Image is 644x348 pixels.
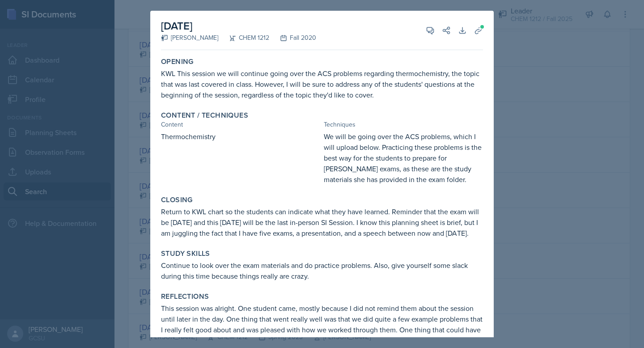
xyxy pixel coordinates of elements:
h2: [DATE] [161,18,316,34]
div: We will be going over the ACS problems, which I will upload below. Practicing these problems is t... [324,131,483,185]
div: Techniques [324,120,483,129]
div: Continue to look over the exam materials and do practice problems. Also, give yourself some slack... [161,260,483,281]
div: [PERSON_NAME] [161,33,218,42]
div: Content [161,120,320,129]
div: Fall 2020 [269,33,316,42]
label: Opening [161,57,194,66]
div: Return to KWL chart so the students can indicate what they have learned. Reminder that the exam w... [161,206,483,238]
label: Study Skills [161,249,210,258]
div: CHEM 1212 [218,33,269,42]
div: Thermochemistry [161,131,320,185]
label: Content / Techniques [161,111,248,120]
label: Reflections [161,292,209,301]
label: Closing [161,195,193,204]
div: KWL This session we will continue going over the ACS problems regarding thermochemistry, the topi... [161,68,483,100]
